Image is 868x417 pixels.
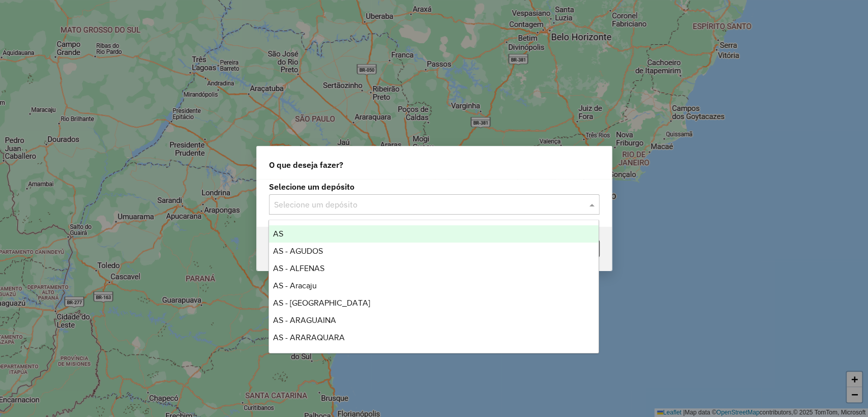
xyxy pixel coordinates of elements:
span: AS - ARARAQUARA [273,333,345,342]
span: AS - ALFENAS [273,264,324,273]
span: AS - [GEOGRAPHIC_DATA] [273,299,370,307]
span: AS - AGUDOS [273,247,323,255]
span: AS [273,229,283,238]
span: AS - Aracaju [273,281,317,290]
label: Selecione um depósito [269,181,600,193]
ng-dropdown-panel: Options list [268,220,599,353]
span: AS - ARAGUAINA [273,316,336,324]
span: O que deseja fazer? [269,159,343,171]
